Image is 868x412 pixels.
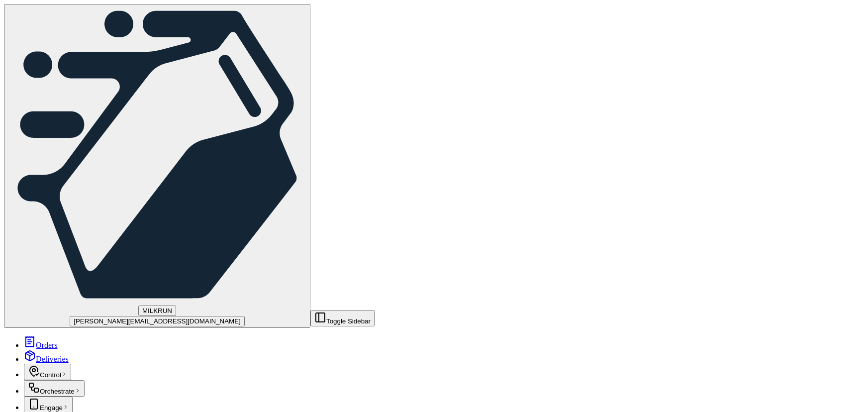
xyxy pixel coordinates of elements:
span: Deliveries [36,355,69,363]
button: [PERSON_NAME][EMAIL_ADDRESS][DOMAIN_NAME] [70,316,245,326]
button: MILKRUN [138,306,176,316]
button: Orchestrate [24,380,85,397]
span: Toggle Sidebar [326,317,371,325]
a: Deliveries [24,355,69,363]
a: Orders [24,341,58,349]
span: MILKRUN [142,307,172,314]
span: Orchestrate [40,388,75,395]
img: MILKRUN [8,5,306,304]
button: MILKRUNMILKRUN[PERSON_NAME][EMAIL_ADDRESS][DOMAIN_NAME] [4,4,310,328]
span: [PERSON_NAME][EMAIL_ADDRESS][DOMAIN_NAME] [74,317,241,325]
button: Control [24,364,71,380]
span: Control [40,371,61,379]
span: Orders [36,341,58,349]
button: Toggle Sidebar [310,310,375,326]
span: Engage [40,404,63,412]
